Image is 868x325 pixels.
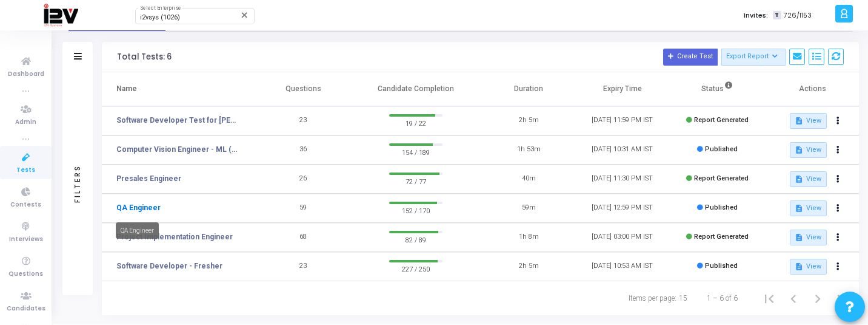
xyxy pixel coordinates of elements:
span: Dashboard [8,69,44,80]
mat-icon: description [795,117,803,125]
span: 726/1153 [784,10,812,21]
span: 82 / 89 [389,233,443,245]
td: 36 [256,135,350,165]
span: Report Generated [694,116,749,124]
span: Candidates [7,304,45,314]
td: 2h 5m [482,252,576,281]
mat-icon: Clear [240,10,250,20]
div: QA Engineer [116,222,159,239]
a: Presales Engineer [116,173,181,184]
button: View [790,171,827,187]
td: [DATE] 10:53 AM IST [575,252,669,281]
button: View [790,200,827,216]
td: [DATE] 12:59 PM IST [575,194,669,223]
button: Create Test [663,49,718,66]
th: Name [102,72,256,106]
span: Published [705,204,738,211]
mat-icon: description [795,262,803,271]
th: Duration [482,72,576,106]
button: Last page [830,286,854,310]
mat-icon: description [795,175,803,183]
th: Questions [256,72,350,106]
span: Admin [15,117,36,128]
button: View [790,230,827,245]
a: Software Developer Test for [PERSON_NAME] [116,115,238,126]
span: Published [705,262,738,270]
span: Report Generated [694,233,749,241]
span: Published [705,145,738,153]
th: Actions [765,72,859,106]
td: [DATE] 10:31 AM IST [575,135,669,165]
span: 227 / 250 [389,262,443,275]
div: Filters [72,117,83,250]
div: Total Tests: 6 [117,52,172,62]
td: [DATE] 11:30 PM IST [575,165,669,194]
span: 154 / 189 [389,146,443,158]
span: 19 / 22 [389,117,443,129]
div: Items per page: [629,293,676,304]
span: 72 / 77 [389,175,443,187]
td: 1h 8m [482,223,576,252]
button: Next page [806,286,830,310]
span: 152 / 170 [389,204,443,216]
mat-icon: description [795,233,803,242]
span: Contests [10,200,41,210]
button: Export Report [721,49,786,66]
td: 2h 5m [482,106,576,135]
div: 15 [679,293,687,304]
th: Candidate Completion [350,72,481,106]
td: 59m [482,194,576,223]
span: Report Generated [694,174,749,182]
button: View [790,142,827,158]
td: 1h 53m [482,135,576,165]
td: [DATE] 11:59 PM IST [575,106,669,135]
a: Software Developer - Fresher [116,261,222,272]
span: Interviews [9,234,43,245]
a: Computer Vision Engineer - ML (2) [116,144,238,155]
td: 23 [256,252,350,281]
td: [DATE] 03:00 PM IST [575,223,669,252]
div: 1 – 6 of 6 [707,293,738,304]
span: i2vsys (1026) [140,13,180,21]
mat-icon: description [795,204,803,213]
button: First page [757,286,781,310]
label: Invites: [744,10,768,21]
th: Expiry Time [575,72,669,106]
button: View [790,113,827,129]
th: Status [669,72,765,106]
span: Tests [16,165,35,176]
img: logo [43,3,78,27]
span: Questions [8,269,43,279]
button: Previous page [781,286,806,310]
a: Project Implementation Engineer [116,231,233,242]
td: 59 [256,194,350,223]
td: 40m [482,165,576,194]
td: 68 [256,223,350,252]
td: 23 [256,106,350,135]
button: View [790,259,827,275]
span: T [773,11,781,20]
mat-icon: description [795,146,803,154]
a: QA Engineer [116,202,161,213]
td: 26 [256,165,350,194]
